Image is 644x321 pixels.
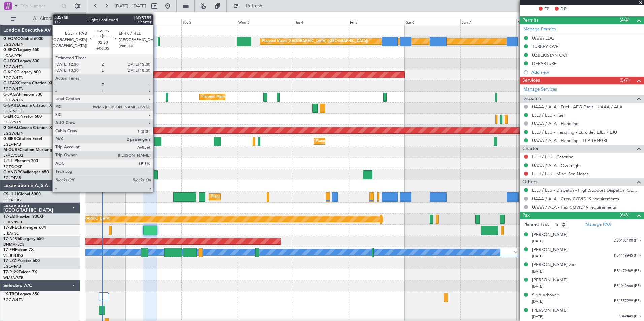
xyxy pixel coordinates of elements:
div: [PERSON_NAME] [532,231,568,238]
a: LFPB/LBG [3,198,21,203]
span: G-LEGC [3,59,18,63]
span: T7-BRE [3,226,17,230]
div: [PERSON_NAME] [532,277,568,284]
span: G-GAAL [3,126,19,130]
a: LGAV/ATH [3,53,22,58]
a: UAAA / ALA - Handling [532,121,579,127]
span: T7-LZZI [3,259,17,263]
span: T7-FFI [3,248,15,252]
div: UZBEKISTAN OVF [532,52,568,58]
span: PB1419945 (PP) [614,253,641,259]
a: UAAA / ALA - Crew COVID19 requirements [532,196,619,202]
a: LX-TROLegacy 650 [3,292,39,296]
a: UAAA / ALA - Overnight [532,163,581,168]
div: [PERSON_NAME] Zor [532,262,576,269]
a: G-ENRGPraetor 600 [3,115,42,119]
div: Tue 2 [181,19,237,25]
span: [DATE] - [DATE] [115,3,146,9]
div: UAAA LDG [532,35,554,41]
a: LFMD/CEQ [3,153,23,158]
a: G-KGKGLegacy 600 [3,70,41,74]
div: DEPARTURE [532,61,557,66]
a: UAAA / ALA - Fuel - AEG Fuels - UAAA / ALA [532,104,622,110]
span: PB1557999 (PP) [614,298,641,304]
a: T7-EMIHawker 900XP [3,215,44,219]
div: Sun 7 [460,19,516,25]
span: Others [522,178,537,186]
span: Charter [522,145,539,153]
a: EGGW/LTN [3,297,24,302]
a: EGGW/LTN [3,42,24,47]
span: (5/7) [620,77,630,84]
a: EGGW/LTN [3,86,24,92]
span: Pax [522,212,530,219]
span: (4/4) [620,16,630,23]
a: EGGW/LTN [3,64,24,69]
span: DP [560,6,567,13]
a: LTBA/ISL [3,231,19,236]
a: Manage PAX [585,221,611,228]
span: [DATE] [532,239,543,244]
a: EGNR/CEG [3,109,24,114]
span: CS-JHH [3,192,18,197]
span: G-SPCY [3,48,18,52]
div: [PERSON_NAME] [532,247,568,253]
span: M-OUSE [3,148,20,152]
a: G-SIRSCitation Excel [3,137,42,141]
button: Refresh [230,1,270,11]
div: [DATE] [87,13,98,19]
div: Wed 3 [237,19,293,25]
a: M-OUSECitation Mustang [3,148,52,152]
a: EGTK/OXF [3,164,22,169]
a: T7-BREChallenger 604 [3,226,46,230]
a: T7-FFIFalcon 7X [3,248,34,252]
span: LX-TRO [3,292,18,296]
a: LFMN/NCE [3,220,23,225]
span: Refresh [240,4,268,8]
div: Sun 31 [69,19,125,25]
span: All Aircraft [18,16,71,21]
div: Silvo Vrhovec [532,292,559,299]
a: G-VNORChallenger 650 [3,170,49,174]
span: G-FOMO [3,37,21,41]
a: DNMM/LOS [3,242,24,247]
span: T7-EMI [3,215,17,219]
a: CS-JHHGlobal 6000 [3,192,41,197]
a: G-LEGCLegacy 600 [3,59,39,63]
a: EGLF/FAB [3,264,21,269]
a: T7-PJ29Falcon 7X [3,270,37,274]
a: G-GAALCessna Citation XLS+ [3,126,59,130]
span: G-GARE [3,104,19,108]
a: G-LEAXCessna Citation XLS [3,81,55,85]
span: [DATE] [532,299,543,304]
span: G-LEAX [3,81,18,85]
div: TURKEY OVF [532,44,558,49]
span: T7-N1960 [3,237,22,241]
a: G-FOMOGlobal 6000 [3,37,43,41]
a: T7-N1960Legacy 650 [3,237,44,241]
span: G-SIRS [3,137,16,141]
a: EGLF/FAB [3,142,21,147]
span: 2-TIJL [3,159,14,163]
div: Cleaning [GEOGRAPHIC_DATA] ([PERSON_NAME] Intl) [90,47,185,58]
a: UAAA / ALA - Pax COVID19 requirements [532,204,616,210]
a: EGLF/FAB [3,175,21,180]
a: EGSS/STN [3,120,21,125]
span: Permits [522,16,538,24]
span: G-VNOR [3,170,20,174]
a: G-JAGAPhenom 300 [3,93,42,97]
span: G-JAGA [3,93,19,97]
a: EGGW/LTN [3,98,24,103]
img: arrow-gray.svg [514,251,518,253]
div: Fri 5 [349,19,405,25]
span: [DATE] [532,284,543,289]
a: LJLJ / LJU - Fuel [532,112,565,118]
button: All Aircraft [7,13,73,24]
a: LJLJ / LJU - Handling - Euro Jet LJLJ / LJU [532,129,617,135]
span: [DATE] [532,314,543,319]
a: G-GARECessna Citation XLS+ [3,104,59,108]
div: Planned Maint [GEOGRAPHIC_DATA] ([GEOGRAPHIC_DATA]) [201,92,308,102]
div: Add new [531,69,641,75]
input: Trip Number [21,1,59,11]
span: [DATE] [532,254,543,259]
